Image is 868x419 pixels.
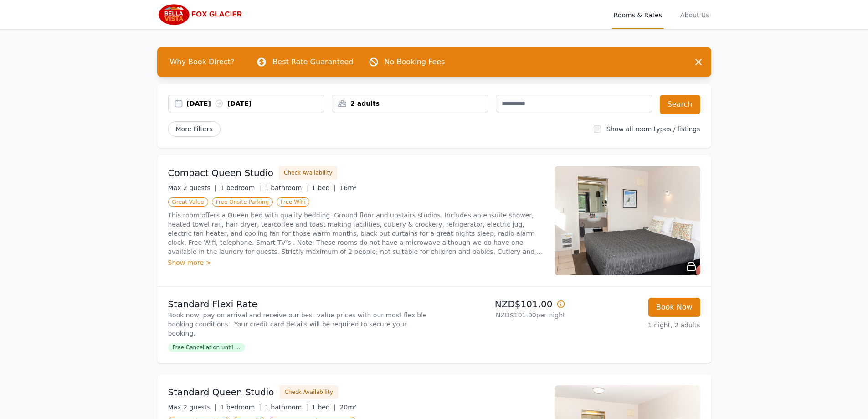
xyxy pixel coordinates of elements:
[265,184,308,191] span: 1 bathroom |
[220,403,261,411] span: 1 bedroom |
[332,99,488,108] div: 2 adults
[187,99,324,108] div: [DATE] [DATE]
[280,385,338,399] button: Check Availability
[279,166,337,180] button: Check Availability
[168,403,217,411] span: Max 2 guests |
[312,184,336,191] span: 1 bed |
[385,57,445,67] p: No Booking Fees
[312,403,336,411] span: 1 bed |
[168,184,217,191] span: Max 2 guests |
[339,403,356,411] span: 20m²
[438,310,565,320] p: NZD$101.00 per night
[277,197,309,207] span: Free WiFi
[438,298,565,310] p: NZD$101.00
[339,184,356,191] span: 16m²
[272,57,353,67] p: Best Rate Guaranteed
[168,343,245,352] span: Free Cancellation until ...
[212,197,273,207] span: Free Onsite Parking
[168,298,431,310] p: Standard Flexi Rate
[157,4,245,26] img: Bella Vista Fox Glacier
[606,125,700,133] label: Show all room types / listings
[660,95,700,114] button: Search
[648,298,700,317] button: Book Now
[168,310,431,338] p: Book now, pay on arrival and receive our best value prices with our most flexible booking conditi...
[220,184,261,191] span: 1 bedroom |
[163,53,242,71] span: Why Book Direct?
[168,197,208,207] span: Great Value
[168,166,274,179] h3: Compact Queen Studio
[168,258,544,267] div: Show more >
[168,211,544,256] p: This room offers a Queen bed with quality bedding. Ground floor and upstairs studios. Includes an...
[265,403,308,411] span: 1 bathroom |
[168,121,221,137] span: More Filters
[168,386,274,398] h3: Standard Queen Studio
[573,321,700,330] p: 1 night, 2 adults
